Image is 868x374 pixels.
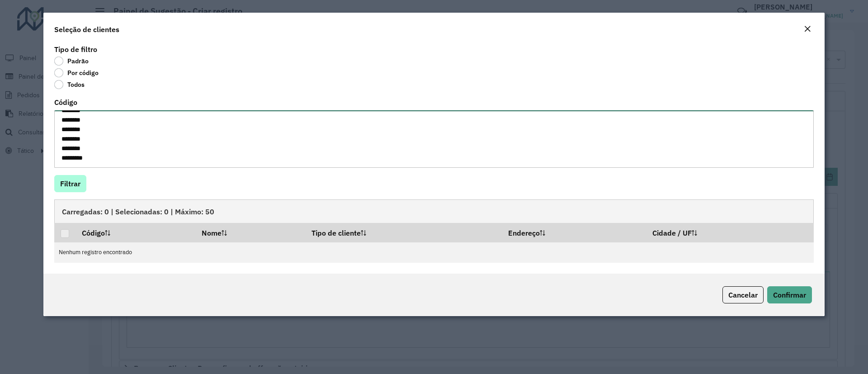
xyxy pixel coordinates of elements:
[54,97,77,108] label: Código
[646,223,814,242] th: Cidade / UF
[54,175,86,192] button: Filtrar
[801,24,814,35] button: Close
[195,223,306,242] th: Nome
[54,68,99,77] label: Por código
[722,286,764,303] button: Cancelar
[75,223,195,242] th: Código
[306,223,502,242] th: Tipo de cliente
[728,290,758,299] span: Cancelar
[804,25,811,33] em: Fechar
[54,199,814,223] div: Carregadas: 0 | Selecionadas: 0 | Máximo: 50
[54,57,89,66] label: Padrão
[54,80,85,89] label: Todos
[54,24,119,35] h4: Seleção de clientes
[773,290,806,299] span: Confirmar
[54,242,814,263] td: Nenhum registro encontrado
[502,223,646,242] th: Endereço
[54,44,97,55] label: Tipo de filtro
[767,286,812,303] button: Confirmar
